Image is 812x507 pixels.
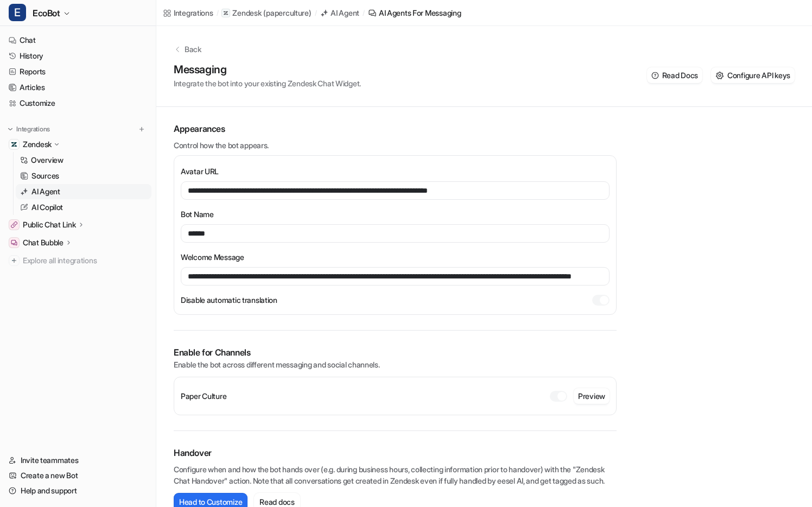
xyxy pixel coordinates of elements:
[174,446,617,459] h1: Handover
[16,200,151,215] a: AI Copilot
[4,48,151,64] a: History
[4,483,151,498] a: Help and support
[16,153,151,168] a: Overview
[16,184,151,199] a: AI Agent
[181,208,610,220] label: Bot Name
[4,124,53,135] button: Integrations
[174,78,361,89] p: Integrate the bot into your existing Zendesk Chat Widget.
[363,8,365,18] span: /
[11,239,17,246] img: Chat Bubble
[11,221,17,228] img: Public Chat Link
[174,140,617,151] p: Control how the bot appears.
[23,252,147,269] span: Explore all integrations
[4,96,151,111] a: Customize
[174,61,361,78] h1: Messaging
[727,69,790,81] span: Configure API keys
[31,170,59,181] p: Sources
[33,5,60,21] span: EcoBot
[315,8,317,18] span: /
[16,168,151,183] a: Sources
[181,390,226,402] h2: Paper Culture
[31,202,63,213] p: AI Copilot
[368,7,461,18] a: AI Agents for messaging
[185,43,201,55] p: Back
[163,7,213,18] a: Integrations
[221,8,311,18] a: Zendesk(paperculture)
[217,8,219,18] span: /
[174,346,617,359] h1: Enable for Channels
[174,464,617,486] p: Configure when and how the bot hands over (e.g. during business hours, collecting information pri...
[174,359,617,370] p: Enable the bot across different messaging and social channels.
[181,251,610,263] label: Welcome Message
[711,67,795,83] button: ConfigureConfigure API keys
[263,8,311,18] p: ( paperculture )
[4,253,151,268] a: Explore all integrations
[181,166,610,177] label: Avatar URL
[647,67,702,83] button: Read Docs
[11,141,17,148] img: Zendesk
[16,125,50,134] p: Integrations
[138,125,145,133] img: menu_add.svg
[9,255,20,266] img: explore all integrations
[379,7,461,18] div: AI Agents for messaging
[7,125,14,133] img: expand menu
[31,155,64,166] p: Overview
[23,139,52,150] p: Zendesk
[320,7,359,18] a: AI Agent
[9,4,26,21] span: E
[23,237,64,248] p: Chat Bubble
[174,122,617,135] h1: Appearances
[4,80,151,95] a: Articles
[23,219,76,230] p: Public Chat Link
[4,468,151,483] a: Create a new Bot
[574,388,610,404] button: Preview
[31,186,60,197] p: AI Agent
[331,7,359,18] div: AI Agent
[4,33,151,48] a: Chat
[715,71,724,80] img: Configure
[662,69,698,81] span: Read Docs
[4,64,151,79] a: Reports
[232,8,261,18] p: Zendesk
[174,7,213,18] div: Integrations
[181,294,277,306] label: Disable automatic translation
[4,453,151,468] a: Invite teammates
